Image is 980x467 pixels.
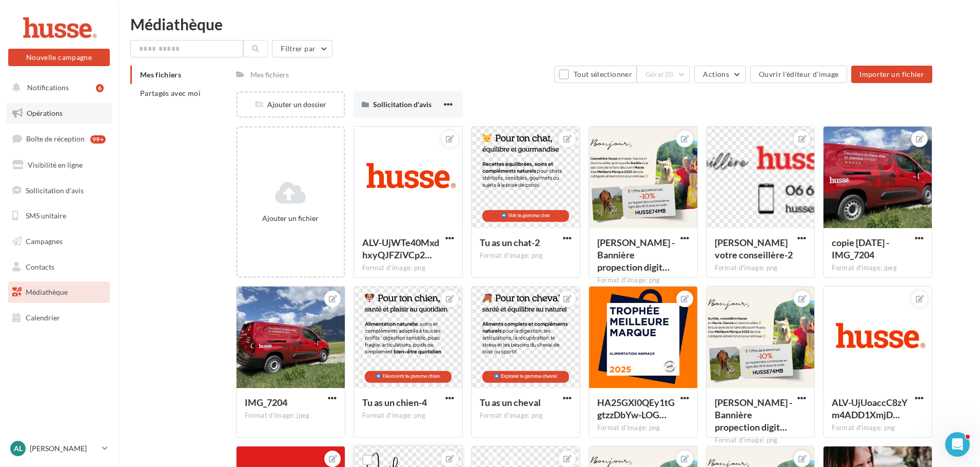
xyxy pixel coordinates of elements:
[597,423,689,433] div: Format d'image: png
[6,180,112,201] a: Sollicitation d'avis
[26,262,54,271] span: Contacts
[480,411,572,420] div: Format d'image: png
[6,128,112,150] a: Boîte de réception99+
[14,443,23,454] span: Al
[597,276,689,285] div: Format d'image: png
[140,70,181,79] span: Mes fichiers
[8,439,110,458] a: Al [PERSON_NAME]
[665,70,674,78] span: (0)
[242,213,340,224] div: Ajouter un fichier
[96,84,104,92] div: 6
[859,70,924,78] span: Importer un fichier
[480,237,540,248] span: Tu as un chat-2
[554,66,636,83] button: Tout sélectionner
[6,77,108,98] button: Notifications 6
[362,237,439,260] span: ALV-UjWTe40MxdhxyQJFZiVCp2Rc-5--RIIRC0GXMjpXTbBZSROUY6dr
[26,134,85,143] span: Boîte de réception
[6,231,112,252] a: Campagnes
[362,397,427,408] span: Tu as un chien-4
[480,251,572,260] div: Format d'image: png
[28,160,83,169] span: Visibilité en ligne
[373,100,432,109] span: Sollicitation d'avis
[6,205,112,227] a: SMS unitaire
[90,135,106,144] div: 99+
[597,237,675,273] span: Aurélie - Bannière propection digitaleo avec photo-3
[6,154,112,176] a: Visibilité en ligne
[750,66,847,83] button: Ouvrir l'éditeur d'image
[362,263,454,273] div: Format d'image: png
[272,40,332,57] button: Filtrer par
[140,89,201,97] span: Partagés avec moi
[26,288,68,296] span: Médiathèque
[6,103,112,124] a: Opérations
[715,436,807,445] div: Format d'image: png
[26,313,60,322] span: Calendrier
[945,432,970,457] iframe: Intercom live chat
[694,66,746,83] button: Actions
[245,411,337,420] div: Format d'image: jpeg
[832,237,889,260] span: copie 26-07-2025 - IMG_7204
[27,109,63,117] span: Opérations
[480,397,541,408] span: Tu as un cheval
[637,66,691,83] button: Gérer(0)
[30,443,98,454] p: [PERSON_NAME]
[238,99,344,110] div: Ajouter un dossier
[703,70,729,78] span: Actions
[832,397,908,420] span: ALV-UjUoaccC8zYm4ADD1XmjDgIT99TQKyI57wgim5ukNY7jJUyJW6WT
[832,263,924,273] div: Format d'image: jpeg
[6,256,112,278] a: Contacts
[597,397,675,420] span: HA25GXl0QEy1tGgtzzDbYw-LOGO TMM 2025 Alimentation animaux-
[362,411,454,420] div: Format d'image: png
[130,16,968,32] div: Médiathèque
[26,186,84,194] span: Sollicitation d'avis
[851,66,932,83] button: Importer un fichier
[245,397,287,408] span: IMG_7204
[832,423,924,433] div: Format d'image: png
[715,237,793,260] span: Aurélie votre conseillère-2
[715,397,792,433] span: Aurélie - Bannière propection digitaleo avec photo
[26,237,63,246] span: Campagnes
[26,211,66,220] span: SMS unitaire
[6,307,112,329] a: Calendrier
[6,281,112,303] a: Médiathèque
[27,83,69,92] span: Notifications
[250,70,289,80] div: Mes fichiers
[8,49,110,66] button: Nouvelle campagne
[715,263,807,273] div: Format d'image: png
